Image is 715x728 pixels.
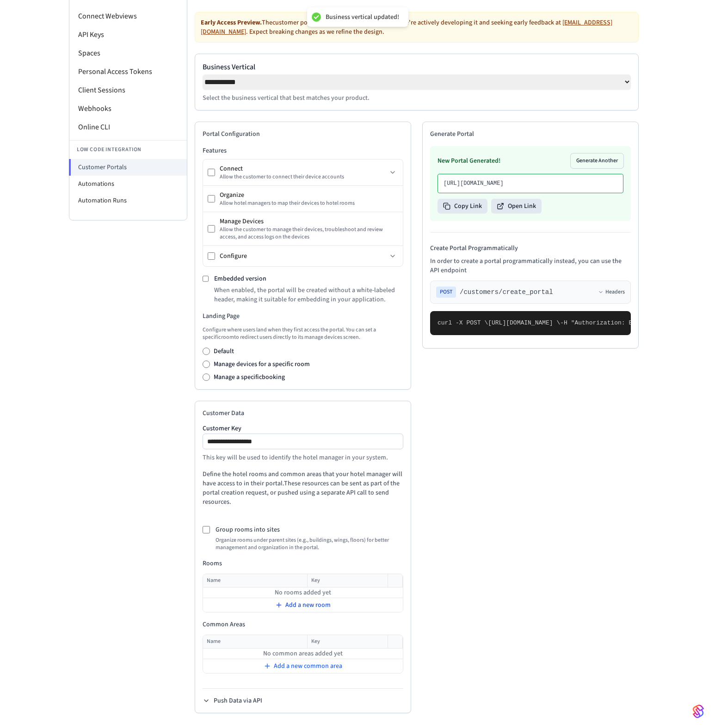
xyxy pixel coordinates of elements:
[69,159,187,176] li: Customer Portals
[220,217,398,226] div: Manage Devices
[69,192,187,209] li: Automation Runs
[438,319,488,326] span: curl -X POST \
[430,257,631,275] p: In order to create a portal programmatically instead, you can use the API endpoint
[203,61,631,73] label: Business Vertical
[69,62,187,81] li: Personal Access Tokens
[220,226,398,241] div: Allow the customer to manage their devices, troubleshoot and review access, and access logs on th...
[571,153,623,168] button: Generate Another
[69,118,187,136] li: Online CLI
[203,326,403,341] p: Configure where users land when they first access the portal. You can set a specific room to redi...
[693,704,704,719] img: SeamLogoGradient.69752ec5.svg
[69,99,187,118] li: Webhooks
[436,287,456,298] span: POST
[203,470,403,507] p: Define the hotel rooms and common areas that your hotel manager will have access to in their port...
[214,274,266,283] label: Embedded version
[307,635,388,648] th: Key
[69,7,187,25] li: Connect Webviews
[214,360,310,369] label: Manage devices for a specific room
[220,164,387,173] div: Connect
[203,93,631,103] p: Select the business vertical that best matches your product.
[69,25,187,44] li: API Keys
[203,574,307,587] th: Name
[438,156,500,165] h3: New Portal Generated!
[598,288,625,296] button: Headers
[203,635,307,648] th: Name
[430,244,631,253] h4: Create Portal Programmatically
[220,190,398,200] div: Organize
[203,648,403,659] td: No common areas added yet
[216,525,280,534] label: Group rooms into sites
[214,286,403,304] p: When enabled, the portal will be created without a white-labeled header, making it suitable for e...
[203,425,403,432] label: Customer Key
[214,347,234,356] label: Default
[203,696,262,705] button: Push Data via API
[430,129,631,139] h2: Generate Portal
[214,373,285,382] label: Manage a specific booking
[220,173,387,181] div: Allow the customer to connect their device accounts
[203,129,403,139] h2: Portal Configuration
[201,18,612,37] a: [EMAIL_ADDRESS][DOMAIN_NAME]
[195,12,639,43] div: The customer portals feature is currently in Alpha. We're actively developing it and seeking earl...
[216,537,403,551] p: Organize rooms under parent sites (e.g., buildings, wings, floors) for better management and orga...
[438,199,487,214] button: Copy Link
[201,18,262,27] strong: Early Access Preview.
[203,146,403,155] h3: Features
[326,13,399,21] div: Business vertical updated!
[203,409,403,418] h2: Customer Data
[69,44,187,62] li: Spaces
[69,140,187,159] li: Low Code Integration
[203,312,403,321] h3: Landing Page
[460,288,553,297] span: /customers/create_portal
[203,620,403,629] h4: Common Areas
[444,180,617,187] p: [URL][DOMAIN_NAME]
[307,574,388,587] th: Key
[220,251,387,261] div: Configure
[285,600,331,610] span: Add a new room
[220,200,398,207] div: Allow hotel managers to map their devices to hotel rooms
[491,199,542,214] button: Open Link
[203,587,403,598] td: No rooms added yet
[488,319,560,326] span: [URL][DOMAIN_NAME] \
[274,661,342,671] span: Add a new common area
[69,81,187,99] li: Client Sessions
[203,559,403,568] h4: Rooms
[69,176,187,192] li: Automations
[203,453,403,462] p: This key will be used to identify the hotel manager in your system.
